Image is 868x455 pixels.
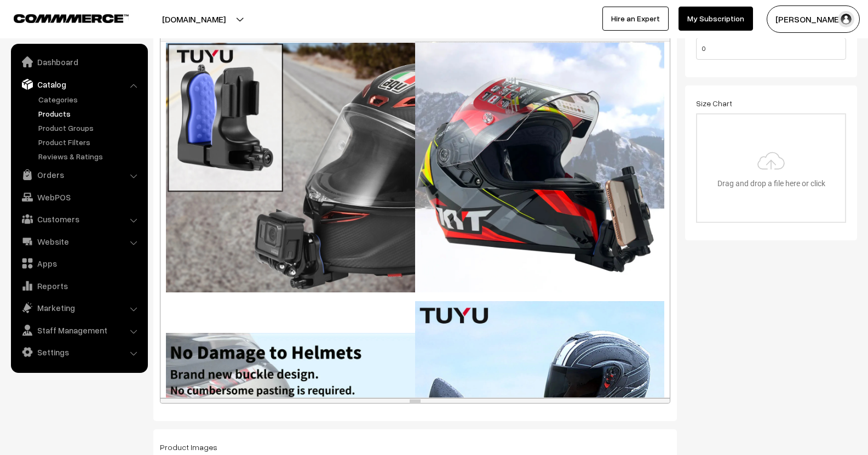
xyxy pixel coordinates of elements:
[124,5,264,33] button: [DOMAIN_NAME]
[14,165,144,185] a: Orders
[14,52,144,72] a: Dashboard
[14,187,144,207] a: WebPOS
[36,136,144,148] a: Product Filters
[14,14,129,22] img: COMMMERCE
[160,398,670,403] div: resize
[160,441,217,453] label: Product Images
[36,122,144,134] a: Product Groups
[696,38,846,60] input: Enter Number
[36,108,144,119] a: Products
[166,43,415,292] img: 173626653248981.jpg
[602,7,669,31] a: Hire an Expert
[14,342,144,362] a: Settings
[415,43,664,292] img: 173626653241834.jpg
[14,254,144,273] a: Apps
[679,7,753,31] a: My Subscription
[14,298,144,318] a: Marketing
[14,232,144,251] a: Website
[36,94,144,105] a: Categories
[36,151,144,162] a: Reviews & Ratings
[767,5,860,33] button: [PERSON_NAME]
[14,320,144,340] a: Staff Management
[14,11,110,24] a: COMMMERCE
[14,209,144,229] a: Customers
[14,74,144,94] a: Catalog
[696,97,732,109] label: Size Chart
[838,11,854,27] img: user
[14,276,144,296] a: Reports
